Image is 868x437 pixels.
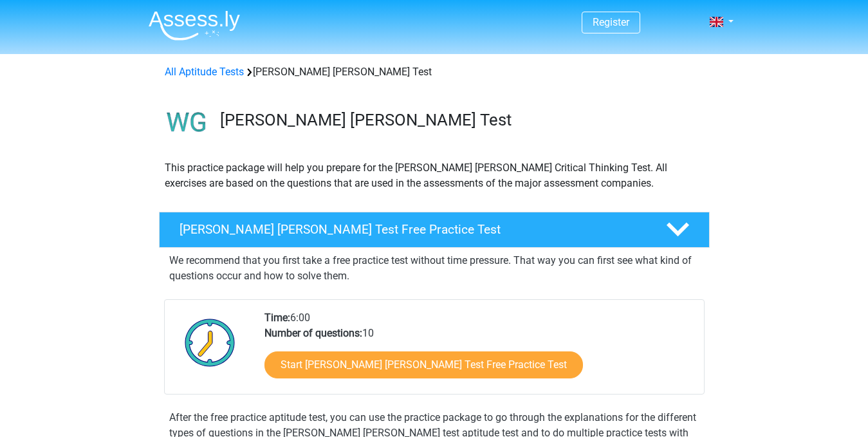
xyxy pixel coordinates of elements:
p: This practice package will help you prepare for the [PERSON_NAME] [PERSON_NAME] Critical Thinking... [165,160,704,191]
a: All Aptitude Tests [165,66,244,78]
h3: [PERSON_NAME] [PERSON_NAME] Test [220,110,699,130]
a: [PERSON_NAME] [PERSON_NAME] Test Free Practice Test [154,212,715,248]
div: [PERSON_NAME] [PERSON_NAME] Test [160,64,709,80]
img: watson glaser test [160,95,214,150]
p: We recommend that you first take a free practice test without time pressure. That way you can fir... [169,253,699,284]
img: Clock [178,310,243,375]
h4: [PERSON_NAME] [PERSON_NAME] Test Free Practice Test [180,222,645,237]
a: Register [593,16,629,28]
a: Start [PERSON_NAME] [PERSON_NAME] Test Free Practice Test [264,351,583,378]
img: Assessly [149,10,240,41]
b: Time: [264,311,290,324]
b: Number of questions: [264,327,362,339]
div: 6:00 10 [255,310,703,394]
